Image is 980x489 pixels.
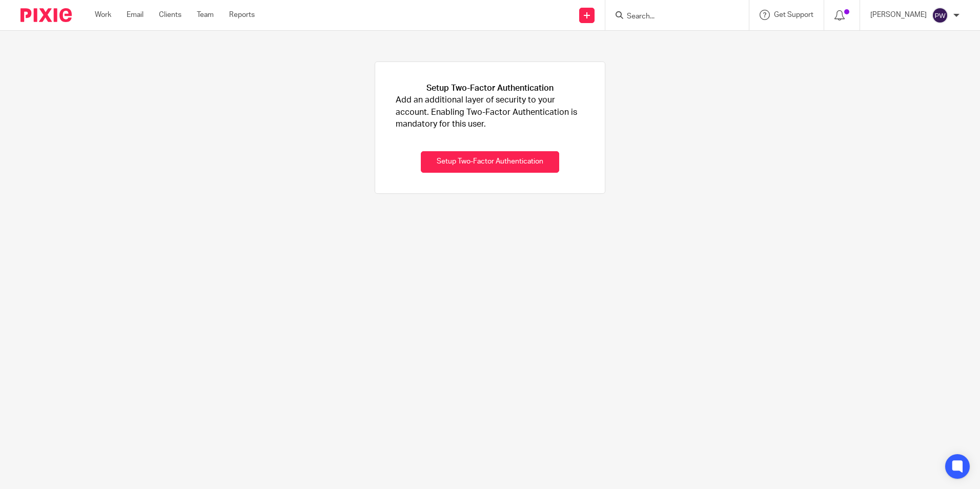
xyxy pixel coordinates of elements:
[127,10,144,20] a: Email
[774,11,813,18] span: Get Support
[932,7,948,24] img: svg%3E
[197,10,214,20] a: Team
[159,10,181,20] a: Clients
[626,12,718,22] input: Search
[870,10,927,20] p: [PERSON_NAME]
[426,83,554,94] h1: Setup Two-Factor Authentication
[421,151,559,173] button: Setup Two-Factor Authentication
[396,94,584,130] p: Add an additional layer of security to your account. Enabling Two-Factor Authentication is mandat...
[21,8,72,22] img: Pixie
[229,10,255,20] a: Reports
[95,10,111,20] a: Work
